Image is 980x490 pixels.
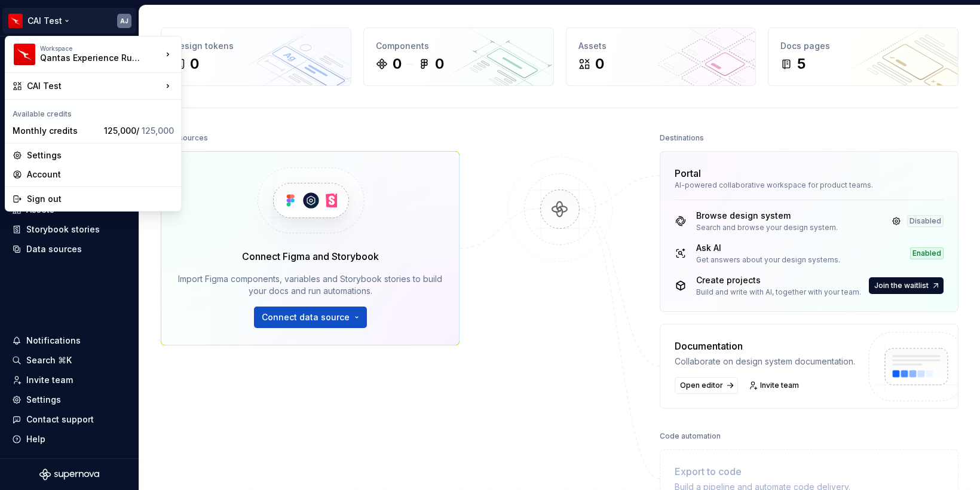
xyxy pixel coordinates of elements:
[104,125,174,136] span: 125,000 /
[27,169,174,180] div: Account
[8,102,179,121] div: Available credits
[27,193,174,205] div: Sign out
[142,125,174,136] span: 125,000
[40,52,142,64] div: Qantas Experience Runway (QXR)
[40,45,162,52] div: Workspace
[27,80,162,92] div: CAI Test
[14,44,35,65] img: 6b187050-a3ed-48aa-8485-808e17fcee26.png
[27,149,174,161] div: Settings
[13,125,99,137] div: Monthly credits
